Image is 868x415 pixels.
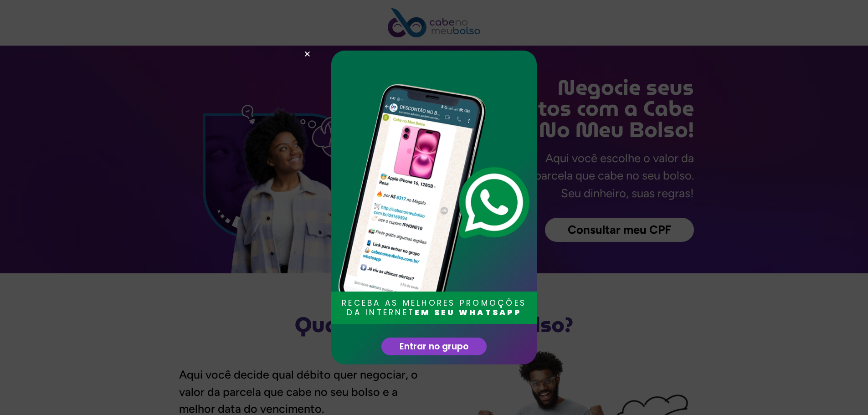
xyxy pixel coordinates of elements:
a: Close [304,51,311,57]
h3: RECEBA AS MELHORES PROMOÇÕES DA INTERNET [335,298,533,317]
span: Entrar no grupo [400,342,468,351]
img: celular-oferta [336,69,532,336]
a: Entrar no grupo [381,338,487,355]
b: EM SEU WHATSAPP [415,307,521,318]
